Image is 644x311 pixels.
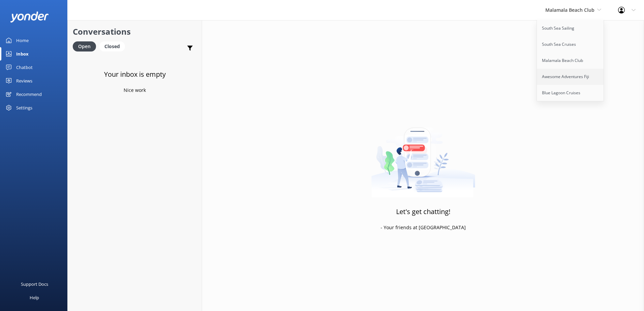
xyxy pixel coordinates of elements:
div: Chatbot [16,61,33,74]
div: Home [16,34,29,47]
a: Blue Lagoon Cruises [537,85,604,101]
div: Closed [99,41,125,51]
div: Settings [16,101,32,114]
h3: Let's get chatting! [396,206,450,217]
p: - Your friends at [GEOGRAPHIC_DATA] [381,224,466,231]
h3: Your inbox is empty [104,69,166,80]
a: Closed [99,42,128,50]
div: Reviews [16,74,32,88]
a: Awesome Adventures Fiji [537,69,604,85]
p: Nice work [124,87,146,94]
a: Malamala Beach Club [537,53,604,69]
div: Help [30,291,39,304]
h2: Conversations [73,25,197,38]
div: Open [73,41,96,51]
img: artwork of a man stealing a conversation from at giant smartphone [371,113,475,198]
a: Open [73,42,99,50]
div: Inbox [16,47,29,61]
div: Support Docs [21,277,48,291]
a: South Sea Cruises [537,36,604,53]
img: yonder-white-logo.png [10,11,49,23]
a: South Sea Sailing [537,20,604,36]
div: Recommend [16,88,42,101]
span: Malamala Beach Club [545,7,594,13]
